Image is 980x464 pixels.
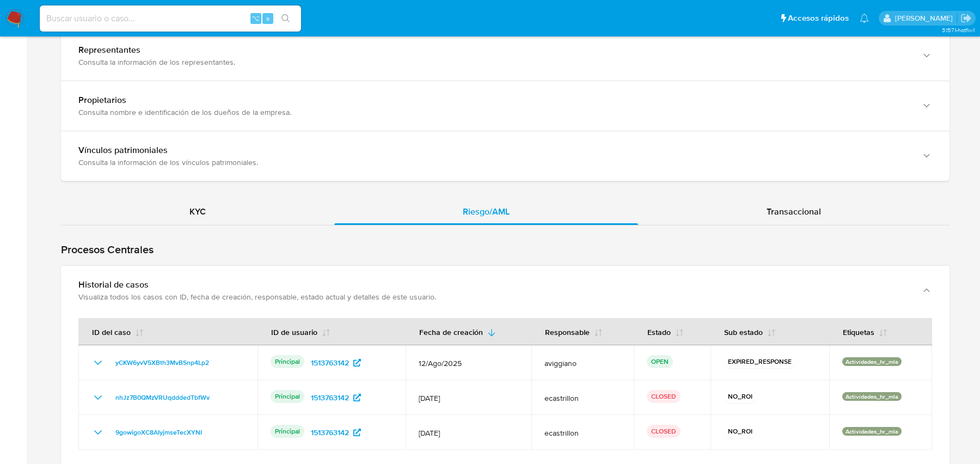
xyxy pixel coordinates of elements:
span: KYC [189,205,206,218]
span: Transaccional [767,205,821,218]
span: s [266,13,269,23]
button: search-icon [274,11,297,26]
span: ⌥ [252,13,260,23]
input: Buscar usuario o caso... [40,11,301,26]
span: Riesgo/AML [463,205,510,218]
span: Accesos rápidos [788,13,849,24]
span: 3.157.1-hotfix-1 [942,26,975,34]
a: Salir [960,13,972,24]
p: juan.calo@mercadolibre.com [895,13,957,23]
h1: Procesos Centrales [61,243,950,257]
a: Notificaciones [860,14,869,23]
